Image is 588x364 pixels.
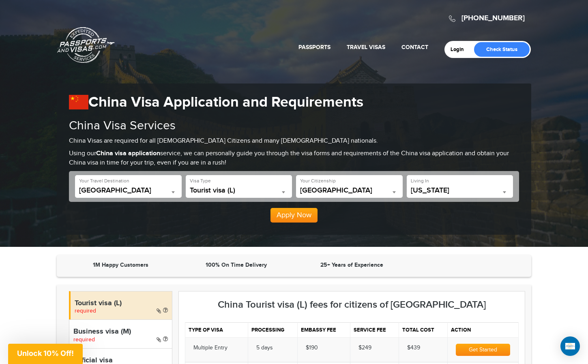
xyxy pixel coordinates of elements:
[412,261,523,271] iframe: Customer reviews powered by Trustpilot
[306,345,318,351] span: $190
[79,178,129,184] label: Your Travel Destination
[411,178,429,184] label: Living In
[300,186,399,195] span: United States
[96,150,160,157] strong: China visa application
[73,336,95,343] span: required
[411,186,509,195] span: Washington
[451,46,470,53] a: Login
[401,44,428,51] a: Contact
[69,119,519,133] h2: China Visa Services
[270,208,318,223] button: Apply Now
[456,347,510,353] a: Get Started
[57,27,115,63] a: Passports & [DOMAIN_NAME]
[461,14,525,23] a: [PHONE_NUMBER]
[358,345,371,351] span: $249
[75,308,96,314] span: required
[256,345,273,351] span: 5 days
[411,186,509,198] span: Washington
[185,300,519,310] h3: China Tourist visa (L) fees for citizens of [GEOGRAPHIC_DATA]
[79,186,178,198] span: China
[93,261,148,268] strong: 1M Happy Customers
[298,322,350,337] th: Embassy fee
[456,344,510,356] button: Get Started
[407,345,420,351] span: $439
[17,349,74,358] span: Unlock 10% Off!
[206,261,267,268] strong: 100% On Time Delivery
[300,186,399,198] span: United States
[474,42,530,57] a: Check Status
[350,322,399,337] th: Service fee
[320,261,383,268] strong: 25+ Years of Experience
[185,322,248,337] th: Type of visa
[8,344,83,364] div: Unlock 10% Off!
[73,328,168,336] h4: Business visa (M)
[298,44,330,51] a: Passports
[79,186,178,195] span: China
[75,300,168,308] h4: Tourist visa (L)
[190,178,211,184] label: Visa Type
[248,322,298,337] th: Processing
[190,186,288,198] span: Tourist visa (L)
[447,322,518,337] th: Action
[190,186,288,195] span: Tourist visa (L)
[69,137,519,146] p: China Visas are required for all [DEMOGRAPHIC_DATA] Citizens and many [DEMOGRAPHIC_DATA] nationals.
[399,322,447,337] th: Total cost
[69,94,519,111] h1: China Visa Application and Requirements
[300,178,336,184] label: Your Citizenship
[560,336,580,356] div: Open Intercom Messenger
[69,149,519,168] p: Using our service, we can personally guide you through the visa forms and requirements of the Chi...
[347,44,385,51] a: Travel Visas
[193,345,227,351] span: Multiple Entry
